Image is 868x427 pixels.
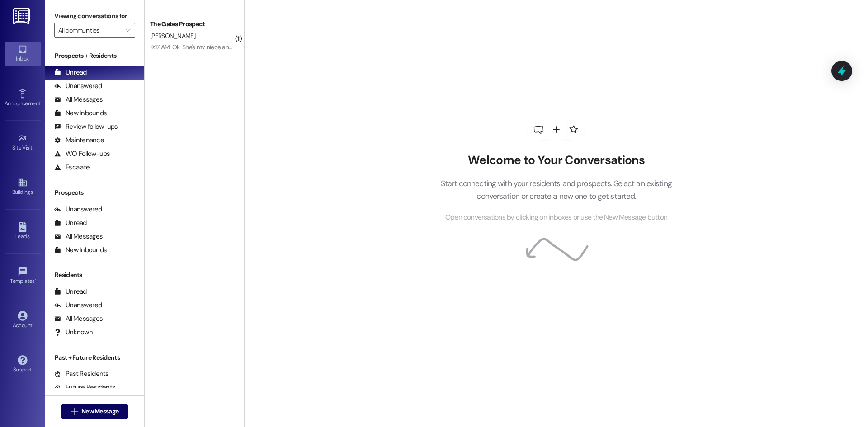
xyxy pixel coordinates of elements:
[427,177,685,203] p: Start connecting with your residents and prospects. Select an existing conversation or create a n...
[445,212,667,223] span: Open conversations by clicking on inboxes or use the New Message button
[45,353,144,362] div: Past + Future Residents
[54,314,103,324] div: All Messages
[54,218,87,228] div: Unread
[150,43,567,51] div: 9:17 AM: Ok. She's my niece and just went through a big breakup so I know she's focused on other ...
[54,9,135,23] label: Viewing conversations for
[54,136,104,145] div: Maintenance
[45,51,144,61] div: Prospects + Residents
[150,32,195,40] span: [PERSON_NAME]
[54,108,107,118] div: New Inbounds
[81,407,118,416] span: New Message
[54,300,102,310] div: Unanswered
[45,188,144,197] div: Prospects
[54,81,102,91] div: Unanswered
[5,175,41,199] a: Buildings
[71,408,78,415] i: 
[54,287,87,296] div: Unread
[54,245,107,255] div: New Inbounds
[40,99,42,105] span: •
[54,95,103,104] div: All Messages
[54,383,115,392] div: Future Residents
[45,270,144,280] div: Residents
[5,219,41,244] a: Leads
[150,19,234,29] div: The Gates Prospect
[54,163,90,172] div: Escalate
[5,308,41,333] a: Account
[61,404,128,419] button: New Message
[5,42,41,66] a: Inbox
[5,352,41,377] a: Support
[427,153,685,168] h2: Welcome to Your Conversations
[54,328,93,337] div: Unknown
[58,23,121,38] input: All communities
[54,205,102,214] div: Unanswered
[54,232,103,241] div: All Messages
[125,27,130,34] i: 
[5,264,41,288] a: Templates •
[54,369,109,379] div: Past Residents
[13,8,32,24] img: ResiDesk Logo
[35,277,36,283] span: •
[54,122,118,131] div: Review follow-ups
[5,131,41,155] a: Site Visit •
[54,149,110,159] div: WO Follow-ups
[54,68,87,77] div: Unread
[33,143,34,150] span: •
